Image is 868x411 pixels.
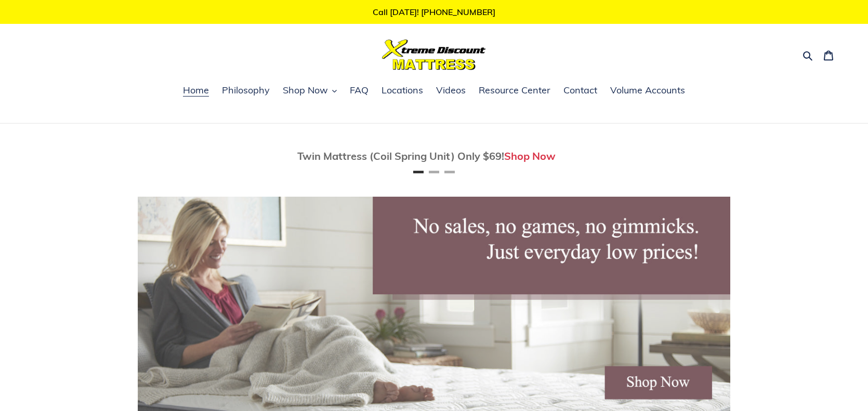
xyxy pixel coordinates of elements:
[217,83,275,99] a: Philosophy
[382,39,486,70] img: Xtreme Discount Mattress
[479,84,550,97] span: Resource Center
[444,171,455,173] button: Page 3
[413,171,424,173] button: Page 1
[278,83,342,99] button: Shop Now
[563,84,597,97] span: Contact
[504,149,556,162] a: Shop Now
[558,83,602,99] a: Contact
[183,84,209,97] span: Home
[605,83,690,99] a: Volume Accounts
[297,149,504,162] span: Twin Mattress (Coil Spring Unit) Only $69!
[222,84,270,97] span: Philosophy
[429,171,439,173] button: Page 2
[178,83,214,99] a: Home
[610,84,685,97] span: Volume Accounts
[376,83,428,99] a: Locations
[283,84,328,97] span: Shop Now
[382,84,423,97] span: Locations
[436,84,466,97] span: Videos
[350,84,369,97] span: FAQ
[345,83,374,99] a: FAQ
[431,83,471,99] a: Videos
[474,83,556,99] a: Resource Center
